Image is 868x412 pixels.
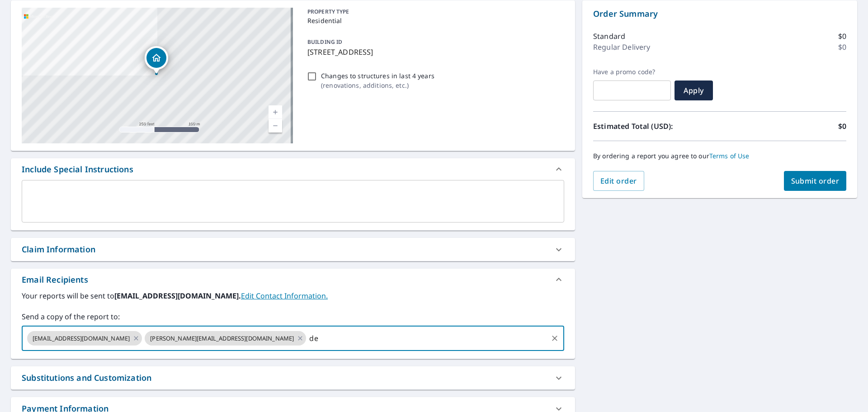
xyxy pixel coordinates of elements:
[145,331,306,346] div: [PERSON_NAME][EMAIL_ADDRESS][DOMAIN_NAME]
[22,274,88,286] div: Email Recipients
[114,291,241,301] b: [EMAIL_ADDRESS][DOMAIN_NAME].
[838,42,846,52] p: $0
[682,85,706,95] span: Apply
[269,119,282,133] a: Current Level 17, Zoom Out
[593,8,846,20] p: Order Summary
[307,16,561,25] p: Residential
[593,121,720,132] p: Estimated Total (USD):
[838,121,846,132] p: $0
[784,171,847,191] button: Submit order
[593,42,650,52] p: Regular Delivery
[593,152,846,160] p: By ordering a report you agree to our
[11,269,575,290] div: Email Recipients
[838,31,846,42] p: $0
[27,331,142,346] div: [EMAIL_ADDRESS][DOMAIN_NAME]
[307,47,561,57] p: [STREET_ADDRESS]
[321,81,434,90] p: ( renovations, additions, etc. )
[791,176,840,186] span: Submit order
[27,334,135,343] span: [EMAIL_ADDRESS][DOMAIN_NAME]
[307,8,561,16] p: PROPERTY TYPE
[145,334,299,343] span: [PERSON_NAME][EMAIL_ADDRESS][DOMAIN_NAME]
[22,311,564,322] label: Send a copy of the report to:
[269,105,282,119] a: Current Level 17, Zoom In
[11,238,575,261] div: Claim Information
[548,332,561,345] button: Clear
[593,171,644,191] button: Edit order
[593,68,671,76] label: Have a promo code?
[675,81,713,100] button: Apply
[145,46,168,74] div: Dropped pin, building 1, Residential property, 4315 Hanover St Dallas, TX 75225
[307,38,342,46] p: BUILDING ID
[22,243,95,256] div: Claim Information
[709,152,750,160] a: Terms of Use
[22,163,133,175] div: Include Special Instructions
[321,71,434,81] p: Changes to structures in last 4 years
[600,176,637,186] span: Edit order
[11,366,575,389] div: Substitutions and Customization
[593,31,625,42] p: Standard
[241,291,328,301] a: EditContactInfo
[11,158,575,180] div: Include Special Instructions
[22,290,564,301] label: Your reports will be sent to
[22,372,151,384] div: Substitutions and Customization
